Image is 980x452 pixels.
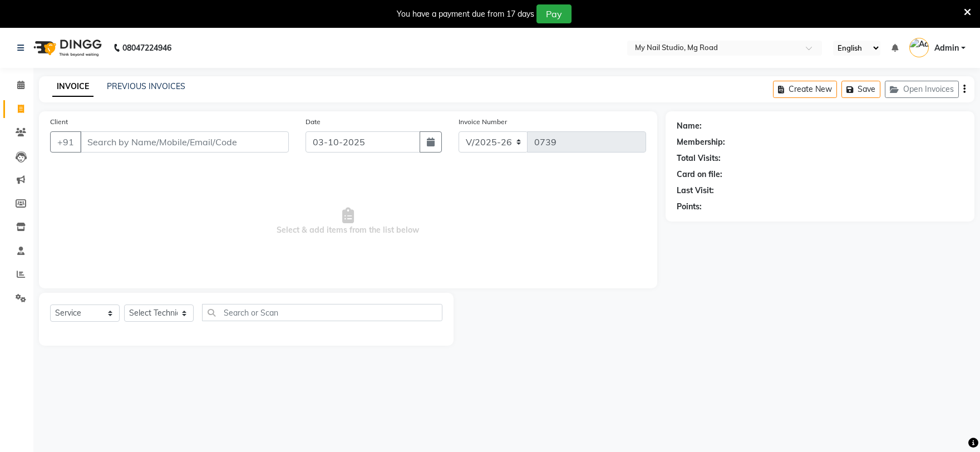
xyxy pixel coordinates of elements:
[536,4,572,23] button: Pay
[50,131,81,153] button: +91
[677,169,722,180] div: Card on file:
[202,304,442,321] input: Search or Scan
[107,81,185,91] a: PREVIOUS INVOICES
[885,81,959,98] button: Open Invoices
[459,117,507,127] label: Invoice Number
[28,32,105,63] img: logo
[397,8,534,20] div: You have a payment due from 17 days
[80,131,289,153] input: Search by Name/Mobile/Email/Code
[122,32,171,63] b: 08047224946
[50,117,68,127] label: Client
[677,136,725,148] div: Membership:
[306,117,321,127] label: Date
[677,120,702,132] div: Name:
[52,77,93,97] a: INVOICE
[841,81,880,98] button: Save
[50,166,646,277] span: Select & add items from the list below
[934,42,959,54] span: Admin
[909,38,929,57] img: Admin
[677,153,721,164] div: Total Visits:
[677,185,714,196] div: Last Visit:
[677,201,702,213] div: Points:
[773,81,837,98] button: Create New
